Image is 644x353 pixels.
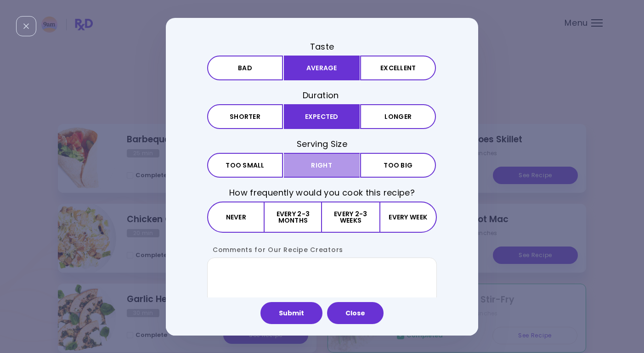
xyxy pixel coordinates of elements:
[284,104,360,129] button: Expected
[207,90,437,101] h3: Duration
[260,302,322,324] button: Submit
[265,202,322,233] button: Every 2-3 months
[207,187,437,198] h3: How frequently would you cook this recipe?
[327,302,384,324] button: Close
[360,104,436,129] button: Longer
[16,16,36,36] div: Close
[384,162,412,168] span: Too big
[360,56,436,80] button: Excellent
[207,153,283,178] button: Too small
[226,162,265,168] span: Too small
[379,202,437,233] button: Every week
[207,104,283,129] button: Shorter
[207,56,283,80] button: Bad
[284,56,360,80] button: Average
[207,138,437,150] h3: Serving Size
[360,153,436,178] button: Too big
[322,202,379,233] button: Every 2-3 weeks
[284,153,360,178] button: Right
[207,40,437,52] h3: Taste
[207,202,265,233] button: Never
[207,245,343,254] label: Comments for Our Recipe Creators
